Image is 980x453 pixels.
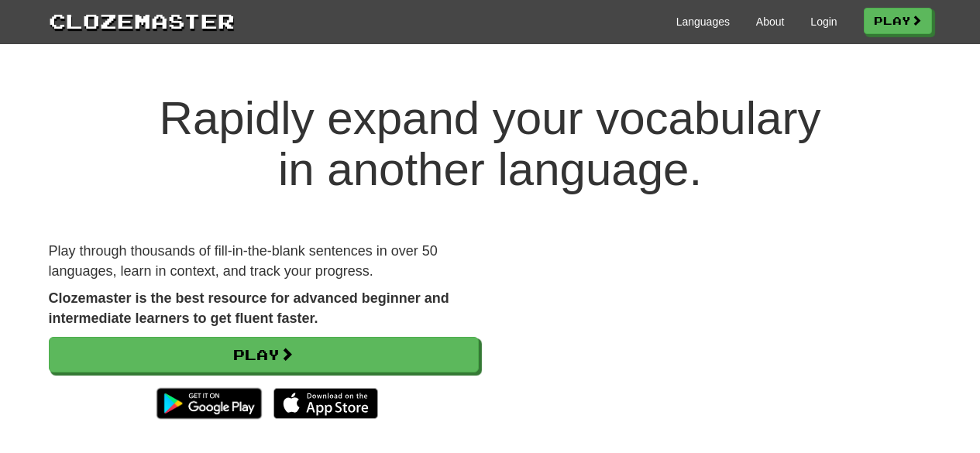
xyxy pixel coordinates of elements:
a: Languages [676,14,730,29]
a: Play [864,8,932,34]
a: Play [49,337,479,372]
a: About [756,14,785,29]
img: Download_on_the_App_Store_Badge_US-UK_135x40-25178aeef6eb6b83b96f5f2d004eda3bffbb37122de64afbaef7... [273,388,378,419]
img: Get it on Google Play [149,380,269,427]
a: Clozemaster [49,6,235,35]
strong: Clozemaster is the best resource for advanced beginner and intermediate learners to get fluent fa... [49,290,449,326]
a: Login [810,14,837,29]
p: Play through thousands of fill-in-the-blank sentences in over 50 languages, learn in context, and... [49,242,479,281]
